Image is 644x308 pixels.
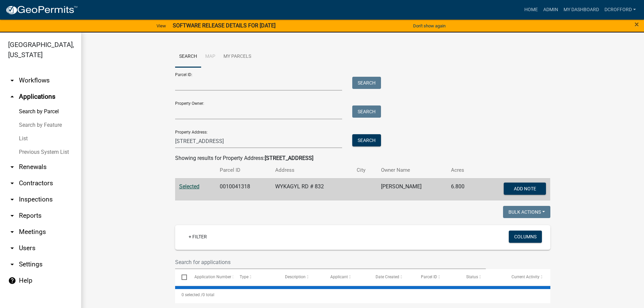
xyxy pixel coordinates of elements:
i: arrow_drop_down [8,195,16,204]
a: dcrofford [602,3,639,16]
td: [PERSON_NAME] [377,178,447,200]
a: My Dashboard [561,3,602,16]
th: Parcel ID [216,162,271,178]
i: arrow_drop_down [8,212,16,220]
a: Admin [541,3,561,16]
i: arrow_drop_down [8,260,16,268]
span: × [635,20,639,29]
th: Address [271,162,353,178]
button: Bulk Actions [503,206,550,218]
div: Showing results for Property Address: [175,154,550,162]
datatable-header-cell: Select [175,269,188,285]
a: Selected [179,183,199,190]
button: Add Note [504,183,546,195]
i: arrow_drop_up [8,93,16,101]
a: Home [522,3,541,16]
a: + Filter [183,231,212,243]
th: City [353,162,377,178]
td: 0010041318 [216,178,271,200]
span: Date Created [376,275,399,279]
span: 0 selected / [182,292,202,297]
span: Applicant [330,275,348,279]
strong: SOFTWARE RELEASE DETAILS FOR [DATE] [173,22,276,29]
td: 6.800 [447,178,478,200]
a: My Parcels [219,46,255,68]
th: Owner Name [377,162,447,178]
datatable-header-cell: Status [460,269,505,285]
button: Search [352,105,381,118]
button: Columns [509,231,542,243]
datatable-header-cell: Date Created [369,269,414,285]
div: 0 total [175,286,550,303]
button: Search [352,134,381,146]
span: Add Note [514,186,536,191]
a: View [154,20,169,31]
a: Search [175,46,201,68]
i: arrow_drop_down [8,244,16,252]
span: Current Activity [511,275,540,279]
datatable-header-cell: Applicant [324,269,369,285]
span: Status [466,275,478,279]
td: WYKAGYL RD # 832 [271,178,353,200]
input: Search for applications [175,255,486,269]
i: arrow_drop_down [8,76,16,85]
span: Parcel ID [421,275,437,279]
datatable-header-cell: Parcel ID [414,269,460,285]
button: Don't show again [410,20,448,31]
i: help [8,277,16,285]
strong: [STREET_ADDRESS] [265,155,313,161]
th: Acres [447,162,478,178]
i: arrow_drop_down [8,179,16,187]
span: Type [240,275,248,279]
datatable-header-cell: Current Activity [505,269,550,285]
i: arrow_drop_down [8,163,16,171]
span: Application Number [194,275,231,279]
datatable-header-cell: Application Number [188,269,233,285]
button: Search [352,77,381,89]
button: Close [635,20,639,28]
span: Description [285,275,306,279]
datatable-header-cell: Type [233,269,279,285]
i: arrow_drop_down [8,228,16,236]
datatable-header-cell: Description [279,269,324,285]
